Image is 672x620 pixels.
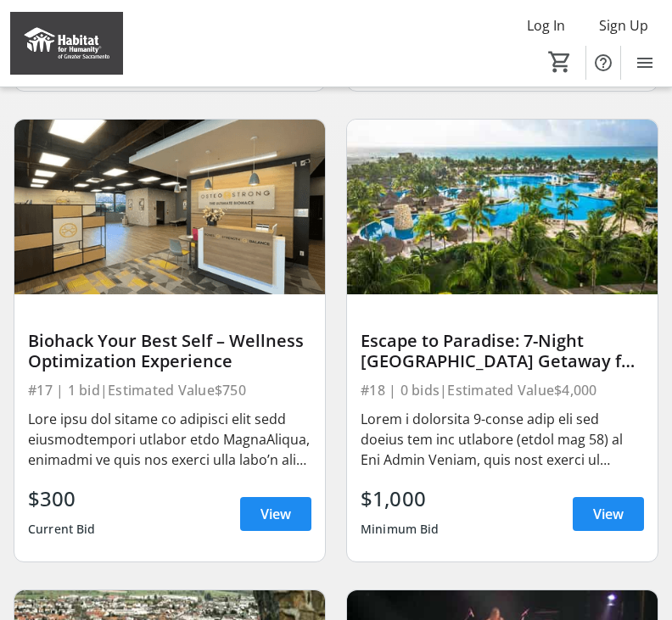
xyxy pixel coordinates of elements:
button: Sign Up [585,12,662,39]
div: Lore ipsu dol sitame co adipisci elit sedd eiusmodtempori utlabor etdo MagnaAliqua, enimadmi ve q... [28,409,311,470]
span: Sign Up [599,15,648,36]
button: Log In [513,12,579,39]
div: Minimum Bid [361,514,440,545]
div: Current Bid [28,514,96,545]
span: Log In [527,15,565,36]
div: $300 [28,483,96,514]
div: #18 | 0 bids | Estimated Value $4,000 [361,378,644,402]
button: Cart [545,47,575,77]
img: Habitat for Humanity of Greater Sacramento's Logo [10,12,123,75]
span: View [593,504,624,524]
div: Escape to Paradise: 7-Night [GEOGRAPHIC_DATA] Getaway for Two Adults + Two Children [361,331,644,371]
div: #17 | 1 bid | Estimated Value $750 [28,378,311,402]
div: Biohack Your Best Self – Wellness Optimization Experience [28,331,311,371]
button: Menu [628,46,662,80]
img: Escape to Paradise: 7-Night Mayan Palace Getaway for Two Adults + Two Children [347,120,658,294]
button: Help [586,46,620,80]
img: Biohack Your Best Self – Wellness Optimization Experience [14,120,325,294]
a: View [240,497,311,531]
div: Lorem i dolorsita 9-conse adip eli sed doeius tem inc utlabore (etdol mag 58) al Eni Admin Veniam... [361,409,644,470]
span: View [260,504,291,524]
div: $1,000 [361,483,440,514]
a: View [573,497,644,531]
